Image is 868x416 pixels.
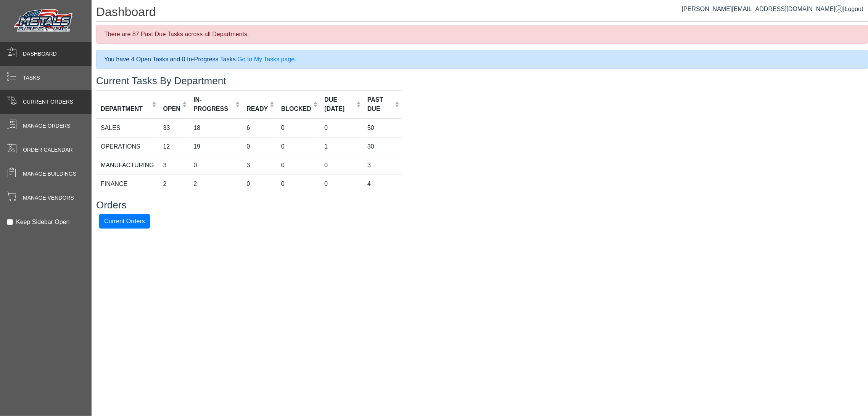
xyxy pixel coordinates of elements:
[320,156,363,174] td: 0
[11,7,76,35] img: Metals Direct Inc Logo
[23,50,57,58] span: Dashboard
[277,156,320,174] td: 0
[320,137,363,156] td: 1
[99,214,150,229] button: Current Orders
[101,104,150,114] div: DEPARTMENT
[324,95,354,114] div: DUE [DATE]
[277,118,320,138] td: 0
[189,174,242,193] td: 2
[189,156,242,174] td: 0
[96,50,868,69] div: You have 4 Open Tasks and 0 In-Progress Tasks.
[242,156,276,174] td: 3
[23,146,73,154] span: Order Calendar
[96,199,868,211] h3: Orders
[242,174,276,193] td: 0
[189,118,242,138] td: 18
[159,156,189,174] td: 3
[242,137,276,156] td: 0
[23,194,74,202] span: Manage Vendors
[193,95,234,114] div: IN-PROGRESS
[363,118,401,138] td: 50
[96,118,159,138] td: SALES
[363,156,401,174] td: 3
[23,122,70,130] span: Manage Orders
[23,170,76,178] span: Manage Buildings
[96,174,159,193] td: FINANCE
[242,118,276,138] td: 6
[277,174,320,193] td: 0
[682,6,843,12] a: [PERSON_NAME][EMAIL_ADDRESS][DOMAIN_NAME]
[96,156,159,174] td: MANUFACTURING
[320,118,363,138] td: 0
[320,174,363,193] td: 0
[96,25,868,44] div: There are 87 Past Due Tasks across all Departments.
[682,5,863,14] div: |
[277,137,320,156] td: 0
[96,137,159,156] td: OPERATIONS
[237,56,296,62] a: Go to My Tasks page.
[96,75,868,87] h3: Current Tasks By Department
[845,6,863,12] span: Logout
[367,95,393,114] div: PAST DUE
[246,104,268,114] div: READY
[16,218,70,227] label: Keep Sidebar Open
[23,98,73,106] span: Current Orders
[189,137,242,156] td: 19
[281,104,311,114] div: BLOCKED
[23,74,40,82] span: Tasks
[363,174,401,193] td: 4
[159,137,189,156] td: 12
[99,218,150,224] a: Current Orders
[96,5,868,22] h1: Dashboard
[159,174,189,193] td: 2
[159,118,189,138] td: 33
[163,104,180,114] div: OPEN
[363,137,401,156] td: 30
